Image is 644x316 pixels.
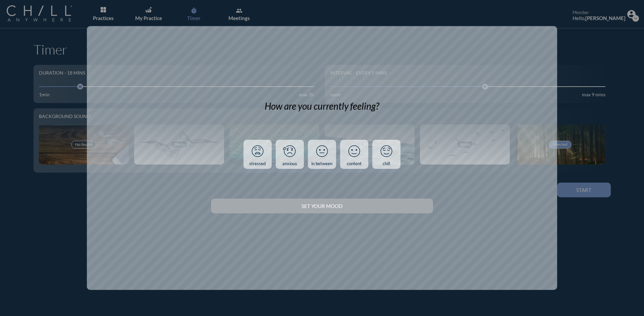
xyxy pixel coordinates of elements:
a: content [340,140,368,169]
div: anxious [282,161,297,167]
div: stressed [249,161,266,167]
div: How are you currently feeling? [265,101,379,112]
a: stressed [244,140,272,169]
div: in between [311,161,332,167]
a: chill [372,140,400,169]
a: in between [308,140,336,169]
div: chill [383,161,390,167]
div: content [347,161,362,167]
a: anxious [276,140,304,169]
